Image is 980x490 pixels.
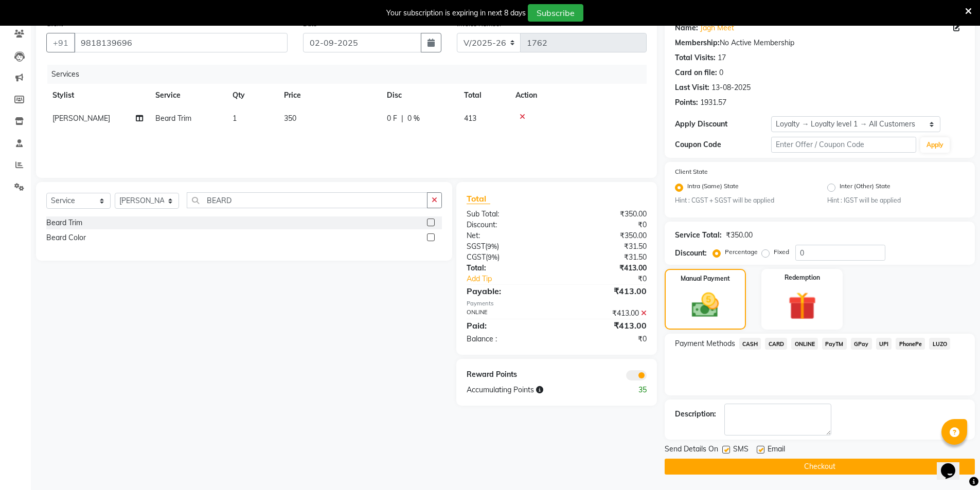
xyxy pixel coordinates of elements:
[467,299,646,308] div: Payments
[459,285,557,297] div: Payable:
[557,209,654,220] div: ₹350.00
[711,82,751,93] div: 13-08-2025
[401,113,403,124] span: |
[528,4,583,22] button: Subscribe
[557,319,654,332] div: ₹413.00
[557,263,654,274] div: ₹413.00
[47,65,654,84] div: Services
[46,232,86,243] div: Beard Color
[46,217,82,228] div: Beard Trim
[557,220,654,230] div: ₹0
[700,23,734,33] a: Jagh Meet
[675,23,698,33] div: Name:
[52,114,110,123] span: [PERSON_NAME]
[226,84,278,107] th: Qty
[675,196,812,205] small: Hint : CGST + SGST will be applied
[687,182,739,194] label: Intra (Same) State
[46,33,75,52] button: +91
[675,338,735,349] span: Payment Methods
[488,253,497,261] span: 9%
[467,252,486,262] span: CGST
[726,230,753,241] div: ₹350.00
[459,319,557,332] div: Paid:
[675,67,717,78] div: Card on file:
[675,139,772,150] div: Coupon Code
[557,285,654,297] div: ₹413.00
[774,247,789,257] label: Fixed
[459,209,557,220] div: Sub Total:
[187,192,427,208] input: Search or Scan
[876,338,892,350] span: UPI
[459,241,557,252] div: ( )
[675,119,772,130] div: Apply Discount
[733,444,749,457] span: SMS
[278,84,381,107] th: Price
[675,248,707,259] div: Discount:
[840,182,890,194] label: Inter (Other) State
[459,230,557,241] div: Net:
[827,196,965,205] small: Hint : IGST will be applied
[459,252,557,263] div: ( )
[149,84,226,107] th: Service
[718,52,726,63] div: 17
[771,137,916,153] input: Enter Offer / Coupon Code
[675,97,698,108] div: Points:
[739,338,761,350] span: CASH
[487,242,497,250] span: 9%
[675,409,716,420] div: Description:
[557,308,654,319] div: ₹413.00
[920,137,950,153] button: Apply
[74,33,288,52] input: Search by Name/Mobile/Email/Code
[719,67,723,78] div: 0
[791,338,818,350] span: ONLINE
[459,334,557,344] div: Balance :
[233,114,237,123] span: 1
[459,220,557,230] div: Discount:
[155,114,191,123] span: Beard Trim
[681,274,730,283] label: Manual Payment
[459,385,605,395] div: Accumulating Points
[467,242,485,251] span: SGST
[459,308,557,319] div: ONLINE
[683,289,727,321] img: _cash.svg
[467,193,490,204] span: Total
[675,38,965,48] div: No Active Membership
[459,369,557,380] div: Reward Points
[557,241,654,252] div: ₹31.50
[386,8,526,19] div: Your subscription is expiring in next 8 days
[896,338,925,350] span: PhonePe
[765,338,787,350] span: CARD
[509,84,647,107] th: Action
[822,338,847,350] span: PayTM
[785,273,820,282] label: Redemption
[459,274,573,284] a: Add Tip
[387,113,397,124] span: 0 F
[573,274,654,284] div: ₹0
[665,459,975,475] button: Checkout
[407,113,420,124] span: 0 %
[675,230,722,241] div: Service Total:
[381,84,458,107] th: Disc
[557,334,654,344] div: ₹0
[675,52,716,63] div: Total Visits:
[725,247,758,257] label: Percentage
[459,263,557,274] div: Total:
[665,444,718,457] span: Send Details On
[46,84,149,107] th: Stylist
[464,114,476,123] span: 413
[605,385,654,395] div: 35
[937,449,970,480] iframe: chat widget
[458,84,509,107] th: Total
[929,338,950,350] span: LUZO
[284,114,296,123] span: 350
[675,38,720,48] div: Membership:
[851,338,872,350] span: GPay
[779,288,825,323] img: _gift.svg
[700,97,726,108] div: 1931.57
[557,230,654,241] div: ₹350.00
[768,444,785,457] span: Email
[675,167,708,176] label: Client State
[557,252,654,263] div: ₹31.50
[675,82,709,93] div: Last Visit:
